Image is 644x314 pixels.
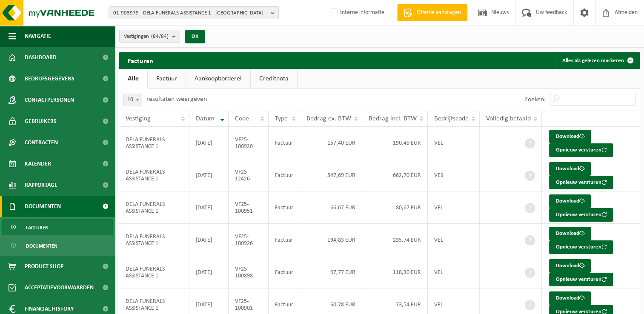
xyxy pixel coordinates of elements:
[119,256,189,288] td: DELA FUNERALS ASSISTANCE 1
[300,191,362,224] td: 66,67 EUR
[269,256,300,288] td: Factuur
[362,191,428,224] td: 80,67 EUR
[146,96,207,103] label: resultaten weergeven
[119,52,162,69] h2: Facturen
[362,127,428,159] td: 190,45 EUR
[25,174,57,196] span: Rapportage
[549,291,591,305] a: Download
[549,130,591,143] a: Download
[123,94,142,106] span: 10
[119,69,147,88] a: Alle
[369,115,417,122] span: Bedrag incl. BTW
[549,240,613,254] button: Opnieuw versturen
[119,159,189,191] td: DELA FUNERALS ASSISTANCE 1
[269,224,300,256] td: Factuur
[2,237,113,254] a: Documenten
[300,256,362,288] td: 97,77 EUR
[229,191,269,224] td: VF25-100951
[549,176,613,189] button: Opnieuw versturen
[275,115,288,122] span: Type
[119,224,189,256] td: DELA FUNERALS ASSISTANCE 1
[524,96,546,103] label: Zoeken:
[229,159,269,191] td: VF25-12426
[397,4,467,21] a: Offerte aanvragen
[415,9,463,17] span: Offerte aanvragen
[25,153,51,174] span: Kalender
[428,191,480,224] td: VEL
[269,127,300,159] td: Factuur
[549,273,613,286] button: Opnieuw versturen
[229,224,269,256] td: VF25-100926
[2,219,113,235] a: Facturen
[555,52,639,69] button: Alles als gelezen markeren
[189,127,229,159] td: [DATE]
[25,132,58,153] span: Contracten
[362,159,428,191] td: 662,70 EUR
[25,256,63,277] span: Product Shop
[25,277,94,298] span: Acceptatievoorwaarden
[269,191,300,224] td: Factuur
[549,194,591,208] a: Download
[151,34,169,39] count: (84/84)
[26,220,49,236] span: Facturen
[428,159,480,191] td: VES
[549,162,591,176] a: Download
[119,127,189,159] td: DELA FUNERALS ASSISTANCE 1
[25,111,57,132] span: Gebruikers
[362,256,428,288] td: 118,30 EUR
[251,69,297,88] a: Creditnota
[428,127,480,159] td: VEL
[119,30,180,43] button: Vestigingen(84/84)
[119,191,189,224] td: DELA FUNERALS ASSISTANCE 1
[549,143,613,157] button: Opnieuw versturen
[306,115,351,122] span: Bedrag ex. BTW
[229,256,269,288] td: VF25-100898
[428,224,480,256] td: VEL
[185,30,205,43] button: OK
[486,115,531,122] span: Volledig betaald
[189,224,229,256] td: [DATE]
[25,47,57,68] span: Dashboard
[434,115,469,122] span: Bedrijfscode
[189,159,229,191] td: [DATE]
[229,127,269,159] td: VF25-100920
[235,115,249,122] span: Code
[124,94,142,106] span: 10
[328,6,384,19] label: Interne informatie
[25,89,74,111] span: Contactpersonen
[300,224,362,256] td: 194,83 EUR
[124,30,169,43] span: Vestigingen
[189,191,229,224] td: [DATE]
[126,115,151,122] span: Vestiging
[549,259,591,273] a: Download
[148,69,186,88] a: Factuur
[300,127,362,159] td: 157,40 EUR
[196,115,215,122] span: Datum
[186,69,250,88] a: Aankoopborderel
[25,196,61,217] span: Documenten
[549,227,591,240] a: Download
[428,256,480,288] td: VEL
[26,238,57,254] span: Documenten
[25,26,51,47] span: Navigatie
[25,68,74,89] span: Bedrijfsgegevens
[189,256,229,288] td: [DATE]
[269,159,300,191] td: Factuur
[109,6,279,19] button: 01-903979 - DELA FUNERALS ASSISTANCE 1 - [GEOGRAPHIC_DATA]
[113,7,267,20] span: 01-903979 - DELA FUNERALS ASSISTANCE 1 - [GEOGRAPHIC_DATA]
[362,224,428,256] td: 235,74 EUR
[300,159,362,191] td: 547,69 EUR
[549,208,613,222] button: Opnieuw versturen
